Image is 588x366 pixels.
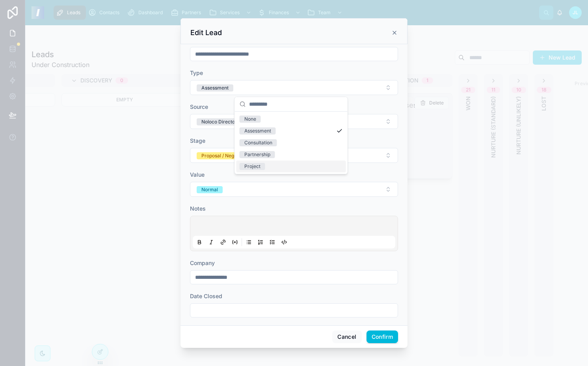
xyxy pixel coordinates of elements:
button: Cancel [332,331,361,343]
span: Value [190,171,205,178]
div: Proposal / Negotiation [201,152,251,159]
div: None [244,116,256,123]
span: Stage [190,137,205,144]
div: Assessment [201,84,229,91]
div: Normal [201,186,218,193]
button: Confirm [367,331,398,343]
span: Type [190,69,203,76]
button: Select Button [190,114,398,129]
span: Notes [190,205,206,212]
button: Select Button [190,80,398,95]
div: Partnership [244,151,270,158]
div: Assessment [244,127,271,134]
span: Date Closed [190,293,222,299]
div: Consultation [244,139,272,146]
div: Suggestions [235,112,348,174]
span: Source [190,103,208,110]
div: Project [244,163,261,170]
span: Company [190,260,215,266]
button: Select Button [190,182,398,197]
div: Noloco Directory [201,118,240,125]
h3: Edit Lead [190,28,222,37]
button: Select Button [190,148,398,163]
